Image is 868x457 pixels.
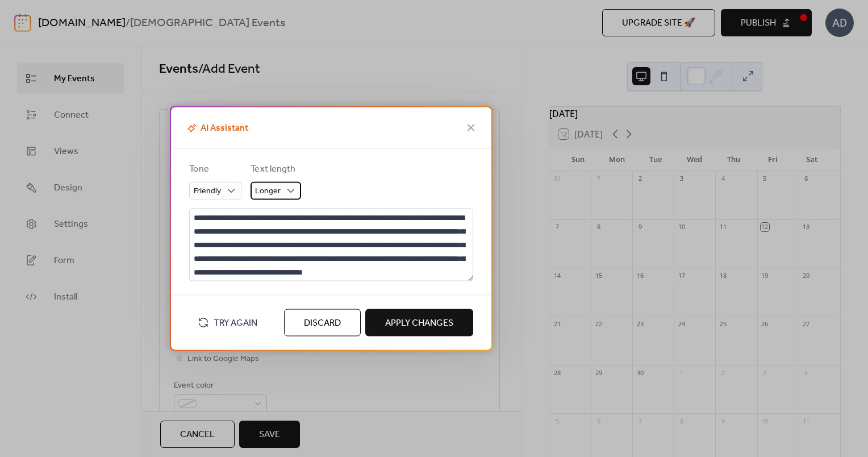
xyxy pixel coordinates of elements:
[255,184,281,199] span: Longer
[284,309,361,336] button: Discard
[214,317,257,330] span: Try Again
[194,184,221,199] span: Friendly
[189,313,266,333] button: Try Again
[385,317,453,330] span: Apply Changes
[189,163,239,176] div: Tone
[304,317,341,330] span: Discard
[185,122,248,135] span: AI Assistant
[365,309,473,336] button: Apply Changes
[251,163,299,176] div: Text length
